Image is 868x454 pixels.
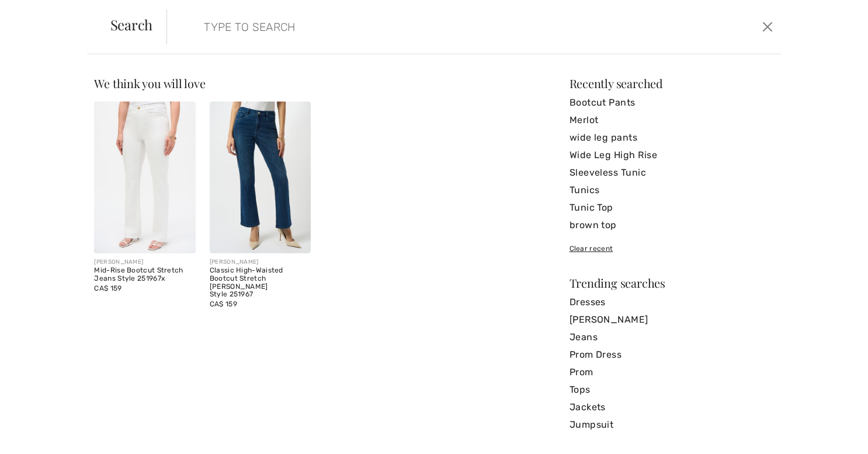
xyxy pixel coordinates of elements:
a: Merlot [570,111,774,129]
div: Mid-Rise Bootcut Stretch Jeans Style 251967x [94,267,195,283]
div: [PERSON_NAME] [94,258,195,267]
div: Clear recent [570,243,774,254]
span: CA$ 159 [210,300,237,308]
a: wide leg pants [570,129,774,146]
span: We think you will love [94,75,205,91]
a: brown top [570,216,774,234]
a: Tops [570,381,774,399]
div: Recently searched [570,78,774,89]
a: Prom Dress [570,346,774,364]
a: Dresses [570,294,774,311]
a: Wide Leg High Rise [570,146,774,164]
div: [PERSON_NAME] [210,258,311,267]
a: [PERSON_NAME] [570,311,774,329]
a: Tunics [570,181,774,199]
div: Classic High-Waisted Bootcut Stretch [PERSON_NAME] Style 251967 [210,267,311,299]
span: Search [110,18,153,32]
a: Sleeveless Tunic [570,164,774,181]
span: CA$ 159 [94,284,121,292]
div: Trending searches [570,277,774,289]
img: Mid-Rise Bootcut Stretch Jeans Style 251967x. White [94,102,195,253]
a: Jackets [570,399,774,416]
a: Jumpsuit [570,416,774,434]
span: Help [26,8,50,19]
input: TYPE TO SEARCH [195,9,618,44]
button: Close [759,18,776,36]
a: Bootcut Pants [570,94,774,111]
a: Jeans [570,329,774,346]
a: Tunic Top [570,199,774,216]
a: Prom [570,364,774,381]
img: Classic High-Waisted Bootcut Stretch Jean Style 251967. DARK DENIM BLUE [210,102,311,253]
